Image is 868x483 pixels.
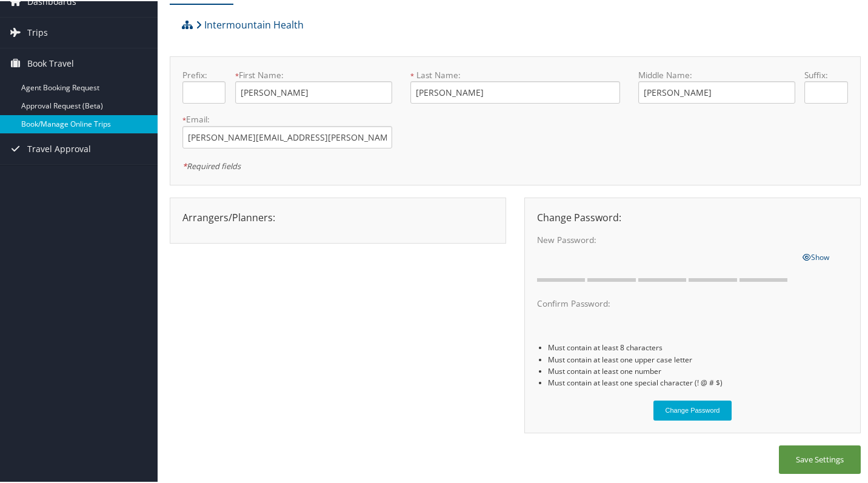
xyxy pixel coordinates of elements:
label: Last Name: [410,68,620,80]
span: Book Travel [27,47,74,78]
span: Trips [27,16,48,47]
a: Intermountain Health [196,12,304,36]
div: Change Password: [528,209,857,224]
label: Confirm Password: [537,296,793,308]
div: Arrangers/Planners: [173,209,502,224]
li: Must contain at least one special character (! @ # $) [548,376,848,387]
li: Must contain at least one number [548,364,848,376]
li: Must contain at least 8 characters [548,341,848,352]
label: Suffix: [804,68,847,80]
span: Show [803,251,829,261]
label: New Password: [537,233,793,245]
label: First Name: [235,68,392,80]
span: Travel Approval [27,133,91,163]
label: Email: [182,112,392,124]
label: Middle Name: [638,68,795,80]
a: Show [803,248,829,262]
label: Prefix: [182,68,225,80]
em: Required fields [182,159,241,170]
button: Change Password [653,399,732,419]
button: Save Settings [779,444,861,473]
li: Must contain at least one upper case letter [548,353,848,364]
